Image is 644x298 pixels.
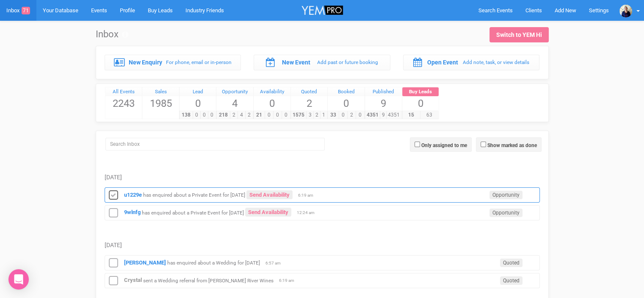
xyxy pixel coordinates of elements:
[291,87,328,97] a: Quoted
[273,111,282,119] span: 0
[246,190,293,199] a: Send Availability
[365,87,402,97] a: Published
[105,55,241,70] a: New Enquiry For phone, email or in-person
[489,27,549,42] a: Switch to YEM Hi
[619,5,632,17] img: open-uri20200401-4-bba0o7
[245,111,253,119] span: 2
[313,111,321,119] span: 2
[254,96,290,111] span: 0
[254,87,290,97] a: Availability
[143,192,245,198] small: has enquired about a Private Event for [DATE]
[347,111,356,119] span: 2
[96,29,128,39] h1: Inbox
[142,96,179,111] span: 1985
[167,260,260,266] small: has enquired about a Wedding for [DATE]
[142,87,179,97] a: Sales
[216,111,230,119] span: 218
[8,269,29,290] div: Open Intercom Messenger
[105,242,540,248] h5: [DATE]
[124,209,141,215] a: 9wlnfg
[265,111,274,119] span: 0
[180,96,216,111] span: 0
[356,111,365,119] span: 0
[500,276,522,285] span: Quoted
[179,111,193,119] span: 138
[328,96,365,111] span: 0
[238,111,246,119] span: 4
[427,58,458,67] label: Open Event
[306,111,313,119] span: 3
[282,111,290,119] span: 0
[291,96,328,111] span: 2
[254,55,390,70] a: New Event Add past or future booking
[327,111,339,119] span: 33
[282,58,310,67] label: New Event
[500,259,522,267] span: Quoted
[339,111,348,119] span: 0
[253,111,265,119] span: 21
[420,111,439,119] span: 63
[365,96,402,111] span: 9
[193,111,201,119] span: 0
[317,59,378,65] small: Add past or future booking
[245,208,291,217] a: Send Availability
[487,142,537,149] label: Show marked as done
[105,87,142,97] a: All Events
[365,111,380,119] span: 4351
[124,192,142,198] a: u1229e
[124,277,142,283] a: Crystal
[143,277,274,283] small: sent a Wedding referral from [PERSON_NAME] River Wines
[386,111,402,119] span: 4351
[297,210,318,216] span: 12:24 am
[290,111,307,119] span: 1575
[525,7,542,14] span: Clients
[496,31,542,39] div: Switch to YEM Hi
[328,87,365,97] a: Booked
[402,96,439,111] span: 0
[279,278,300,284] span: 6:19 am
[403,55,540,70] a: Open Event Add note, task, or view details
[180,87,216,97] a: Lead
[230,111,238,119] span: 2
[555,7,576,14] span: Add New
[216,96,253,111] span: 4
[265,260,287,266] span: 6:57 am
[478,7,513,14] span: Search Events
[200,111,208,119] span: 0
[124,259,166,266] a: [PERSON_NAME]
[298,192,319,198] span: 6:19 am
[421,142,467,149] label: Only assigned to me
[380,111,387,119] span: 9
[208,111,216,119] span: 0
[129,58,162,67] label: New Enquiry
[216,87,253,97] a: Opportunity
[105,96,142,111] span: 2243
[489,209,522,217] span: Opportunity
[166,59,232,65] small: For phone, email or in-person
[402,87,439,97] a: Buy Leads
[105,174,540,181] h5: [DATE]
[402,111,420,119] span: 15
[320,111,327,119] span: 1
[22,7,30,14] span: 71
[142,209,244,215] small: has enquired about a Private Event for [DATE]
[105,138,325,150] input: Search Inbox
[489,191,522,199] span: Opportunity
[463,59,529,65] small: Add note, task, or view details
